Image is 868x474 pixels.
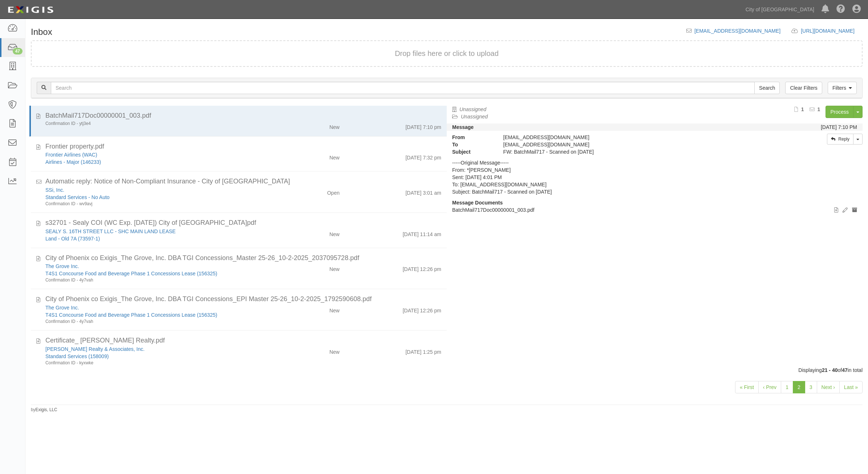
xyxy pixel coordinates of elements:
[818,106,820,112] b: 1
[827,134,853,145] a: Reply
[45,111,441,121] div: BatchMail717Doc00000001_003.pdf
[45,194,110,200] a: Standard Services - No Auto
[45,312,217,318] a: T4S1 Concourse Food and Beverage Phase 1 Concessions Lease (156325)
[405,186,441,197] div: [DATE] 3:01 am
[498,134,753,141] div: [EMAIL_ADDRESS][DOMAIN_NAME]
[694,28,780,34] a: [EMAIL_ADDRESS][DOMAIN_NAME]
[31,407,57,413] small: by
[45,152,97,158] a: Frontier Airlines (WAC)
[329,121,340,131] div: New
[405,345,441,356] div: [DATE] 1:25 pm
[452,124,474,130] strong: Message
[13,48,23,54] div: 47
[45,277,272,283] div: Confirmation ID - 4y7vah
[45,360,272,366] div: Confirmation ID - kyxwke
[754,82,780,94] input: Search
[461,114,488,119] a: Unassigned
[45,305,79,311] a: The Grove Inc.
[836,5,845,14] i: Help Center - Complianz
[828,82,857,94] a: Filters
[45,218,441,228] div: s32701 - Sealy COI (WC Exp. 9.30.2026) City of Phoenix.pdf
[45,319,272,325] div: Confirmation ID - 4y7vah
[403,263,441,273] div: [DATE] 12:26 pm
[793,381,805,393] a: 2
[742,2,818,17] a: City of [GEOGRAPHIC_DATA]
[498,141,753,148] div: inbox@cop.complianz.com
[822,367,838,373] b: 21 - 40
[498,148,753,155] div: FW: BatchMail717 - Scanned on 10/01/25
[45,228,176,234] a: SEALY S. 16TH STREET LLC - SHC MAIN LAND LEASE
[785,82,822,94] a: Clear Filters
[843,208,848,213] i: Edit document
[45,311,272,319] div: T4S1 Concourse Food and Beverage Phase 1 Concessions Lease (156325)
[329,345,340,356] div: New
[45,159,101,165] a: Airlines - Major (146233)
[781,381,793,393] a: 1
[45,263,272,270] div: The Grove Inc.
[45,235,272,242] div: Land - Old 7A (73597-1)
[45,353,109,359] a: Standard Services (158009)
[801,106,804,112] b: 1
[45,158,272,166] div: Airlines - Major (146233)
[329,151,340,161] div: New
[45,346,145,352] a: [PERSON_NAME] Realty & Associates, Inc.
[834,208,838,213] i: View
[45,263,79,269] a: The Grove Inc.
[452,200,503,206] strong: Message Documents
[45,187,64,193] a: SSi, Inc.
[403,304,441,314] div: [DATE] 12:26 pm
[405,121,441,131] div: [DATE] 7:10 pm
[5,3,56,16] img: logo-5460c22ac91f19d4615b14bd174203de0afe785f0fc80cf4dbbc73dc1793850b.png
[447,141,498,148] strong: To
[25,366,868,374] div: Displaying of in total
[447,148,498,155] strong: Subject
[395,48,499,59] button: Drop files here or click to upload
[459,106,486,112] a: Unassigned
[329,304,340,314] div: New
[801,28,863,34] a: [URL][DOMAIN_NAME]
[31,27,52,37] h1: Inbox
[852,208,857,213] i: Archive document
[735,381,759,393] a: « First
[45,228,272,235] div: SEALY S. 16TH STREET LLC - SHC MAIN LAND LEASE
[51,82,755,94] input: Search
[452,159,857,195] p: -----Original Message----- From: *[PERSON_NAME] Sent: [DATE] 4:01 PM To: [EMAIL_ADDRESS][DOMAIN_N...
[45,236,100,242] a: Land - Old 7A (73597-1)
[403,228,441,238] div: [DATE] 11:14 am
[45,254,441,263] div: City of Phoenix co Exigis_The Grove, Inc. DBA TGI Concessions_Master 25-26_10-2-2025_2037095728.pdf
[45,177,441,186] div: Automatic reply: Notice of Non-Compliant Insurance - City of Phoenix
[45,121,272,127] div: Confirmation ID - ytj3e4
[45,142,441,151] div: Frontier property.pdf
[758,381,781,393] a: ‹ Prev
[329,263,340,273] div: New
[45,353,272,360] div: Standard Services (158009)
[329,228,340,238] div: New
[45,345,272,353] div: Berry Realty & Associates, Inc.
[45,336,441,345] div: Certificate_ Berry Realty.pdf
[327,186,340,197] div: Open
[405,151,441,161] div: [DATE] 7:32 pm
[45,271,217,276] a: T4S1 Concourse Food and Beverage Phase 1 Concessions Lease (156325)
[817,381,840,393] a: Next ›
[821,123,857,131] div: [DATE] 7:10 PM
[452,206,857,214] p: BatchMail717Doc00000001_003.pdf
[36,407,57,412] a: Exigis, LLC
[826,106,853,118] a: Process
[45,270,272,277] div: T4S1 Concourse Food and Beverage Phase 1 Concessions Lease (156325)
[842,367,848,373] b: 47
[447,134,498,141] strong: From
[45,151,272,158] div: Frontier Airlines (WAC)
[45,295,441,304] div: City of Phoenix co Exigis_The Grove, Inc. DBA TGI Concessions_EPI Master 25-26_10-2-2025_17925906...
[839,381,863,393] a: Last »
[45,201,272,207] div: Confirmation ID - wv9avj
[805,381,817,393] a: 3
[45,304,272,311] div: The Grove Inc.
